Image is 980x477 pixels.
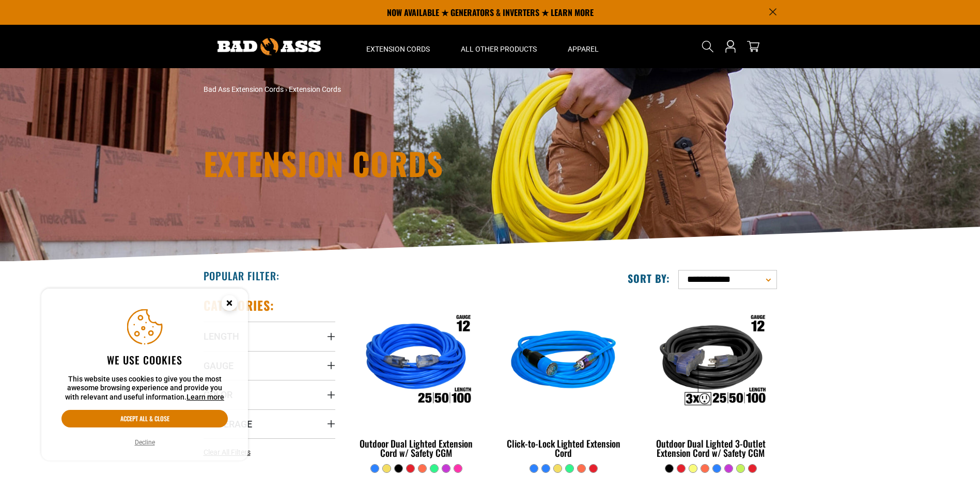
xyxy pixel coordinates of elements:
summary: Apparel [552,25,614,68]
span: Extension Cords [289,85,341,93]
summary: All Other Products [445,25,552,68]
span: Extension Cords [366,44,430,54]
img: blue [499,303,629,421]
a: Outdoor Dual Lighted 3-Outlet Extension Cord w/ Safety CGM Outdoor Dual Lighted 3-Outlet Extensio... [645,297,776,464]
aside: Cookie Consent [41,289,248,461]
a: Outdoor Dual Lighted Extension Cord w/ Safety CGM Outdoor Dual Lighted Extension Cord w/ Safety CGM [351,297,483,464]
summary: Gauge [204,351,335,380]
summary: Length [204,322,335,351]
h2: We use cookies [61,353,228,367]
button: Accept all & close [61,410,228,427]
summary: Amperage [204,409,335,438]
h1: Extension Cords [204,148,581,179]
img: Outdoor Dual Lighted 3-Outlet Extension Cord w/ Safety CGM [646,303,776,421]
a: blue Click-to-Lock Lighted Extension Cord [497,297,629,464]
a: Bad Ass Extension Cords [204,85,284,93]
h2: Popular Filter: [204,269,279,282]
summary: Extension Cords [351,25,445,68]
p: This website uses cookies to give you the most awesome browsing experience and provide you with r... [61,375,228,402]
summary: Search [699,38,716,55]
div: Click-to-Lock Lighted Extension Cord [497,439,629,457]
a: Learn more [186,393,224,401]
img: Outdoor Dual Lighted Extension Cord w/ Safety CGM [351,303,481,421]
span: Apparel [568,44,599,54]
summary: Color [204,380,335,409]
div: Outdoor Dual Lighted 3-Outlet Extension Cord w/ Safety CGM [645,439,776,457]
nav: breadcrumbs [204,84,581,95]
img: Bad Ass Extension Cords [217,38,321,55]
div: Outdoor Dual Lighted Extension Cord w/ Safety CGM [351,439,483,457]
button: Decline [132,437,158,448]
span: › [285,85,287,93]
span: All Other Products [461,44,537,54]
label: Sort by: [628,272,670,285]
